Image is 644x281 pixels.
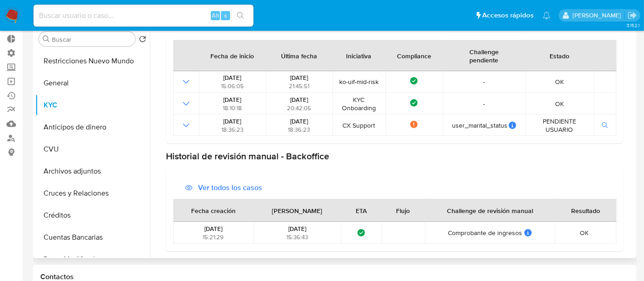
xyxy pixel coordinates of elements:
[33,10,253,22] input: Buscar usuario o caso...
[224,11,227,20] span: s
[35,116,150,138] button: Anticipos de dinero
[35,138,150,160] button: CVU
[35,160,150,182] button: Archivos adjuntos
[482,11,534,20] span: Accesos rápidos
[543,11,550,19] a: Notificaciones
[231,9,250,22] button: search-icon
[35,72,150,94] button: General
[35,50,150,72] button: Restricciones Nuevo Mundo
[52,35,132,44] input: Buscar
[35,248,150,270] button: Datos Modificados
[43,35,50,43] button: Buscar
[35,182,150,204] button: Cruces y Relaciones
[139,35,146,45] button: Volver al orden por defecto
[627,22,639,29] span: 3.152.1
[35,226,150,248] button: Cuentas Bancarias
[572,11,624,20] p: zoe.breuer@mercadolibre.com
[35,204,150,226] button: Créditos
[212,11,219,20] span: Alt
[627,11,637,20] a: Salir
[35,94,150,116] button: KYC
